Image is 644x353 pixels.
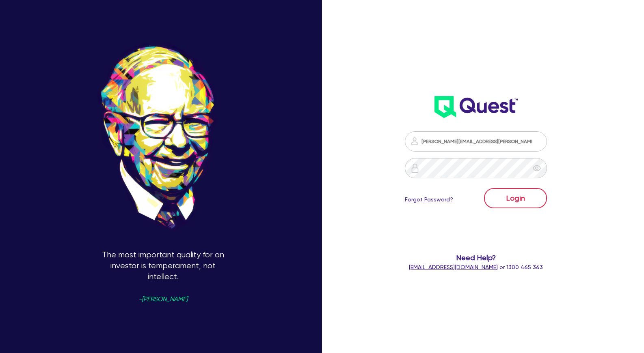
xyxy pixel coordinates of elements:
span: or 1300 465 363 [409,264,543,270]
a: [EMAIL_ADDRESS][DOMAIN_NAME] [409,264,498,270]
img: icon-password [410,136,419,146]
img: icon-password [410,163,420,173]
span: Need Help? [392,252,560,263]
input: Email address [405,131,547,152]
button: Login [484,188,547,208]
img: wH2k97JdezQIQAAAABJRU5ErkJggg== [434,96,518,118]
span: -[PERSON_NAME] [138,296,188,302]
a: Forgot Password? [405,195,453,204]
span: eye [533,164,541,172]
